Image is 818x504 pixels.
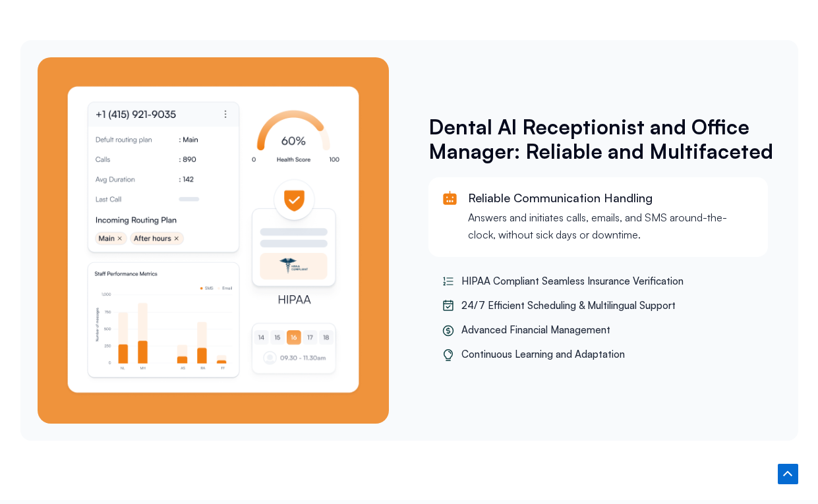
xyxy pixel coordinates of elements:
[468,209,755,244] p: Answers and initiates calls, emails, and SMS around-the- clock, without sick days or downtime.
[468,190,653,205] span: Reliable Communication Handling
[458,298,676,314] span: 24/7 Efficient Scheduling & Multilingual Support
[458,347,625,363] span: Continuous Learning and Adaptation
[458,322,610,339] span: Advanced Financial Management
[428,115,774,163] h3: Dental Al Receptionist and Office Manager: Reliable and Multifaceted
[458,273,684,290] span: HIPAA Compliant Seamless Insurance Verification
